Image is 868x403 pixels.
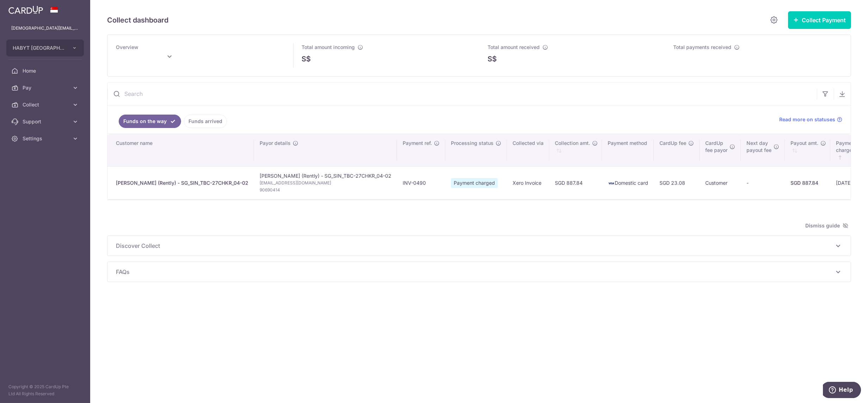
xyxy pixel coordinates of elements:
span: CardUp fee [659,140,686,147]
div: [PERSON_NAME] (Rently) - SG_SIN_TBC-27CHKR_04-02 [116,179,248,187]
th: Customer name [107,134,254,166]
button: HABYT [GEOGRAPHIC_DATA] ONE PTE. LTD. [6,39,84,56]
span: Next day payout fee [746,140,771,154]
a: Read more on statuses [779,116,842,123]
span: Collection amt. [555,140,590,147]
span: CardUp fee payor [705,140,727,154]
td: - [741,166,785,199]
th: Payment ref. [397,134,445,166]
th: Collection amt. : activate to sort column ascending [549,134,602,166]
span: Settings [23,135,69,142]
span: Help [16,5,30,11]
th: Payor details [254,134,397,166]
a: Funds on the way [119,115,181,128]
img: visa-sm-192604c4577d2d35970c8ed26b86981c2741ebd56154ab54ad91a526f0f24972.png [608,180,615,187]
span: HABYT [GEOGRAPHIC_DATA] ONE PTE. LTD. [13,44,65,51]
td: SGD 887.84 [549,166,602,199]
span: Payment charged [451,178,498,188]
input: Search [107,83,817,105]
iframe: Opens a widget where you can find more information [823,382,861,399]
th: Collected via [507,134,549,166]
span: Collect [23,101,69,108]
span: FAQs [116,268,834,276]
span: Processing status [451,140,494,147]
p: Discover Collect [116,242,842,250]
th: CardUpfee payor [700,134,741,166]
span: S$ [302,54,311,64]
span: Pay [23,84,69,91]
td: Domestic card [602,166,654,199]
span: Dismiss guide [805,221,848,230]
td: INV-0490 [397,166,445,199]
span: Support [23,118,69,125]
span: Read more on statuses [779,116,835,123]
span: Discover Collect [116,242,834,250]
span: S$ [488,54,497,64]
th: CardUp fee [654,134,700,166]
th: Payout amt. : activate to sort column ascending [785,134,830,166]
div: SGD 887.84 [790,179,825,187]
span: Home [23,67,69,74]
p: FAQs [116,268,842,276]
span: Payment charged date [836,140,867,154]
a: Funds arrived [184,115,227,128]
button: Collect Payment [788,11,851,29]
img: CardUp [8,6,43,14]
p: [DEMOGRAPHIC_DATA][EMAIL_ADDRESS][DOMAIN_NAME] [11,25,79,32]
span: Total amount incoming [302,44,355,50]
td: [PERSON_NAME] (Rently) - SG_SIN_TBC-27CHKR_04-02 [254,166,397,199]
span: Total amount received [488,44,540,50]
th: Payment method [602,134,654,166]
span: Total payments received [674,44,732,50]
span: Payment ref. [403,140,432,147]
th: Next daypayout fee [741,134,785,166]
span: [EMAIL_ADDRESS][DOMAIN_NAME] [260,179,391,187]
span: Payout amt. [790,140,818,147]
th: Processing status [445,134,507,166]
span: Payor details [260,140,291,147]
h5: Collect dashboard [107,14,168,26]
td: Customer [700,166,741,199]
span: Overview [116,44,138,50]
td: SGD 23.08 [654,166,700,199]
span: 90690414 [260,187,391,194]
td: Xero Invoice [507,166,549,199]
